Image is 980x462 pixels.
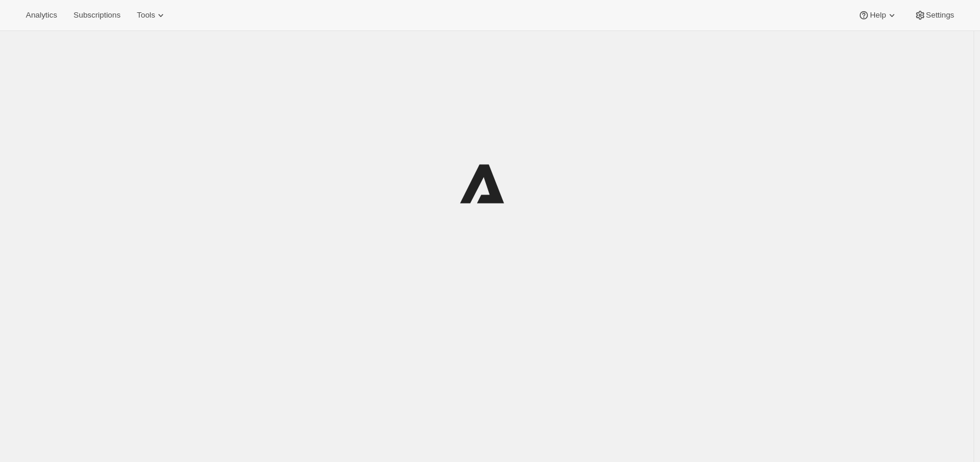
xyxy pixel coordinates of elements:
[926,11,954,20] span: Settings
[19,7,64,23] button: Analytics
[870,11,886,20] span: Help
[137,11,155,20] span: Tools
[907,7,961,23] button: Settings
[130,7,174,23] button: Tools
[26,11,57,20] span: Analytics
[73,11,120,20] span: Subscriptions
[851,7,904,23] button: Help
[66,7,127,23] button: Subscriptions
